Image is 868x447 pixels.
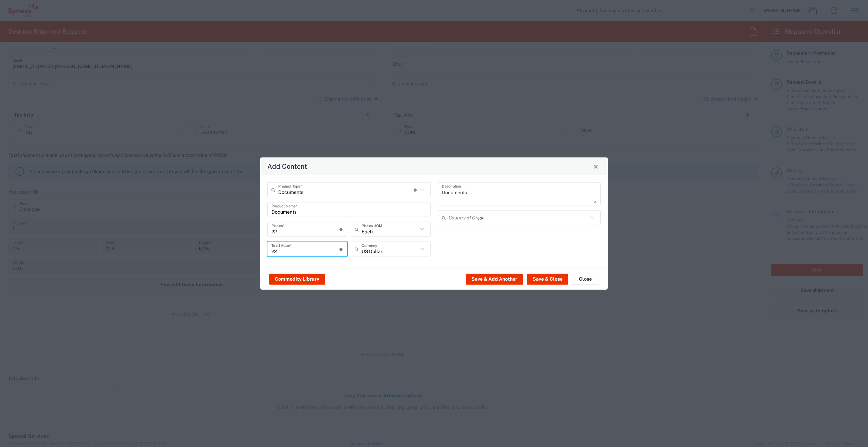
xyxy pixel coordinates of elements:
button: Save & Add Another [466,274,523,284]
button: Save & Close [527,274,568,284]
button: Close [591,162,601,171]
button: Commodity Library [269,274,325,284]
button: Close [572,274,599,284]
h4: Add Content [267,161,307,171]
